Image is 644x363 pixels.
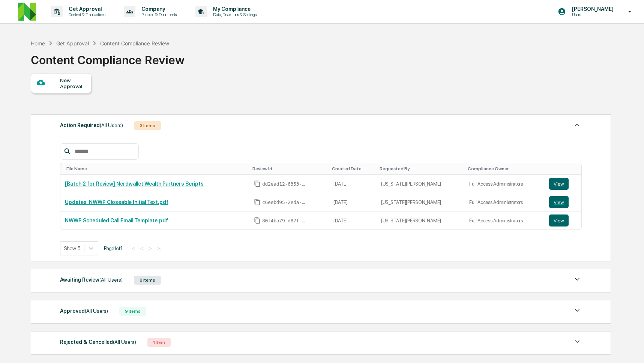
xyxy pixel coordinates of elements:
[549,214,569,226] button: View
[573,275,582,284] img: caret
[465,175,545,193] td: Full Access Administrators
[377,193,465,211] td: [US_STATE][PERSON_NAME]
[104,245,123,251] span: Page 1 of 1
[549,178,576,190] a: View
[252,166,326,171] div: Toggle SortBy
[147,245,154,252] button: >
[65,199,168,205] a: Updates_NWWP Closeable Initial Text.pdf
[63,6,109,12] p: Get Approval
[573,306,582,315] img: caret
[60,77,85,89] div: New Approval
[18,3,36,21] img: logo
[85,308,108,314] span: (All Users)
[138,245,146,252] button: <
[468,166,542,171] div: Toggle SortBy
[207,12,260,17] p: Data, Deadlines & Settings
[573,120,582,129] img: caret
[100,122,123,128] span: (All Users)
[147,338,171,347] div: 1 Item
[465,211,545,229] td: Full Access Administrators
[549,214,576,226] a: View
[66,166,246,171] div: Toggle SortBy
[262,181,307,187] span: dd2ead12-6353-41e4-9b21-1b0cf20a9be1
[254,217,261,224] span: Copy Id
[377,175,465,193] td: [US_STATE][PERSON_NAME]
[254,180,261,187] span: Copy Id
[100,40,169,46] div: Content Compliance Review
[128,245,137,252] button: |<
[332,166,374,171] div: Toggle SortBy
[377,211,465,229] td: [US_STATE][PERSON_NAME]
[262,199,307,205] span: c6eebd95-2eda-47bf-a497-3eb1b7318b58
[620,338,640,358] iframe: Open customer support
[63,12,109,17] p: Content & Transactions
[134,121,161,130] div: 3 Items
[65,181,204,187] a: [Batch 2 for Review] Nerdwallet Wealth Partners Scripts
[60,337,136,347] div: Rejected & Cancelled
[329,193,377,211] td: [DATE]
[566,6,617,12] p: [PERSON_NAME]
[329,211,377,229] td: [DATE]
[573,337,582,346] img: caret
[99,277,123,283] span: (All Users)
[254,199,261,205] span: Copy Id
[262,218,307,224] span: 80f4ba79-d87f-4cb6-8458-b68e2bdb47c7
[60,306,108,316] div: Approved
[549,178,569,190] button: View
[119,307,146,316] div: 9 Items
[65,217,168,223] a: NWWP Scheduled Call Email Template.pdf
[549,196,569,208] button: View
[207,6,260,12] p: My Compliance
[31,47,185,67] div: Content Compliance Review
[465,193,545,211] td: Full Access Administrators
[113,339,136,345] span: (All Users)
[566,12,617,17] p: Users
[549,196,576,208] a: View
[56,40,89,46] div: Get Approval
[380,166,462,171] div: Toggle SortBy
[60,275,123,285] div: Awaiting Review
[155,245,164,252] button: >|
[134,276,161,285] div: 8 Items
[551,166,578,171] div: Toggle SortBy
[135,6,180,12] p: Company
[329,175,377,193] td: [DATE]
[135,12,180,17] p: Policies & Documents
[31,40,45,46] div: Home
[60,120,123,130] div: Action Required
